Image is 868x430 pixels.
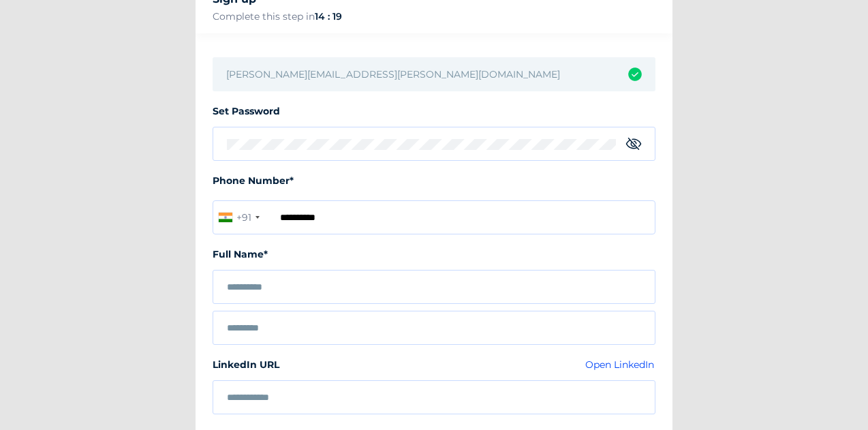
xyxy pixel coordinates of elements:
[585,358,655,371] a: Open LinkedIn
[213,174,294,187] span: Phone Number*
[213,248,268,260] mat-label: Full Name*
[226,68,560,80] span: [PERSON_NAME][EMAIL_ADDRESS][PERSON_NAME][DOMAIN_NAME]
[213,10,342,22] div: Complete this step in
[628,67,642,81] img: success-icon.png
[213,105,280,117] span: Set Password
[236,211,251,224] div: +91
[213,358,279,371] span: LinkedIn URL
[315,10,342,22] span: 14 : 19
